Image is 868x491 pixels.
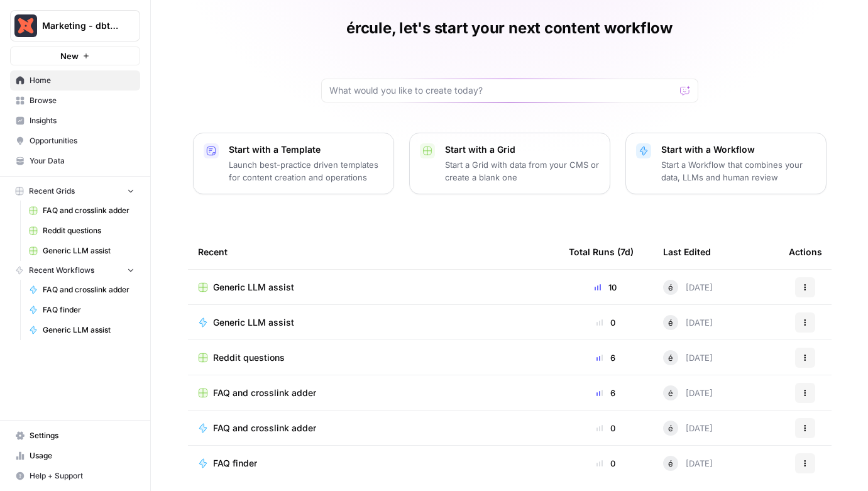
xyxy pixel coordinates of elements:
[30,450,135,461] span: Usage
[409,133,610,194] button: Start with a GridStart a Grid with data from your CMS or create a blank one
[23,201,140,221] a: FAQ and crosslink adder
[10,426,140,446] a: Settings
[60,50,79,62] span: New
[30,430,135,441] span: Settings
[10,47,140,65] button: New
[23,241,140,261] a: Generic LLM assist
[661,158,816,184] p: Start a Workflow that combines your data, LLMs and human review
[14,14,37,37] img: Marketing - dbt Labs Logo
[23,280,140,300] a: FAQ and crosslink adder
[10,446,140,466] a: Usage
[663,280,713,295] div: [DATE]
[30,135,135,146] span: Opportunities
[789,234,822,269] div: Actions
[198,457,549,470] a: FAQ finder
[668,281,673,294] span: é
[668,457,673,470] span: é
[42,19,118,32] span: Marketing - dbt Labs
[569,457,643,470] div: 0
[193,133,394,194] button: Start with a TemplateLaunch best-practice driven templates for content creation and operations
[569,422,643,434] div: 0
[198,351,549,364] a: Reddit questions
[213,457,257,470] span: FAQ finder
[213,351,285,364] span: Reddit questions
[663,456,713,471] div: [DATE]
[29,185,75,197] span: Recent Grids
[346,18,673,38] h1: ércule, let's start your next content workflow
[329,84,675,97] input: What would you like to create today?
[198,422,549,434] a: FAQ and crosslink adder
[43,284,135,295] span: FAQ and crosslink adder
[10,466,140,486] button: Help + Support
[668,351,673,364] span: é
[43,304,135,316] span: FAQ finder
[23,221,140,241] a: Reddit questions
[229,158,383,184] p: Launch best-practice driven templates for content creation and operations
[30,75,135,86] span: Home
[569,351,643,364] div: 6
[213,316,294,329] span: Generic LLM assist
[668,316,673,329] span: é
[23,300,140,320] a: FAQ finder
[43,225,135,236] span: Reddit questions
[30,95,135,106] span: Browse
[10,261,140,280] button: Recent Workflows
[663,385,713,400] div: [DATE]
[43,245,135,257] span: Generic LLM assist
[668,387,673,399] span: é
[10,111,140,131] a: Insights
[10,182,140,201] button: Recent Grids
[445,158,600,184] p: Start a Grid with data from your CMS or create a blank one
[10,91,140,111] a: Browse
[198,281,549,294] a: Generic LLM assist
[569,316,643,329] div: 0
[198,234,549,269] div: Recent
[229,143,383,156] p: Start with a Template
[663,315,713,330] div: [DATE]
[569,387,643,399] div: 6
[30,115,135,126] span: Insights
[569,281,643,294] div: 10
[30,470,135,482] span: Help + Support
[10,151,140,171] a: Your Data
[663,350,713,365] div: [DATE]
[30,155,135,167] span: Your Data
[198,387,549,399] a: FAQ and crosslink adder
[445,143,600,156] p: Start with a Grid
[213,387,316,399] span: FAQ and crosslink adder
[23,320,140,340] a: Generic LLM assist
[661,143,816,156] p: Start with a Workflow
[10,10,140,41] button: Workspace: Marketing - dbt Labs
[569,234,634,269] div: Total Runs (7d)
[10,131,140,151] a: Opportunities
[663,234,711,269] div: Last Edited
[43,205,135,216] span: FAQ and crosslink adder
[663,421,713,436] div: [DATE]
[213,281,294,294] span: Generic LLM assist
[668,422,673,434] span: é
[213,422,316,434] span: FAQ and crosslink adder
[625,133,827,194] button: Start with a WorkflowStart a Workflow that combines your data, LLMs and human review
[29,265,94,276] span: Recent Workflows
[198,316,549,329] a: Generic LLM assist
[10,70,140,91] a: Home
[43,324,135,336] span: Generic LLM assist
